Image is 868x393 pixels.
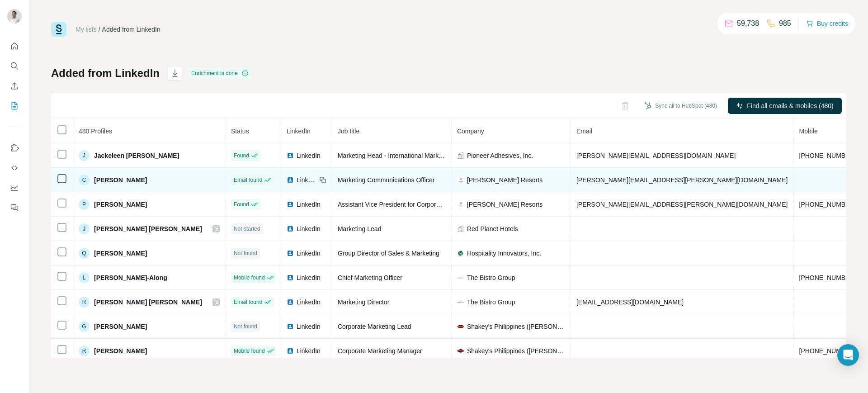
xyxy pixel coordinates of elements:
span: [PERSON_NAME] [PERSON_NAME] [94,224,202,233]
button: Sync all to HubSpot (480) [638,99,723,113]
span: LinkedIn [297,151,321,160]
h1: Added from LinkedIn [51,66,160,80]
img: LinkedIn logo [287,201,294,208]
div: J [79,150,90,161]
span: [PHONE_NUMBER] [799,347,856,355]
span: Corporate Marketing Lead [338,323,411,330]
span: Marketing Head - International Markets & DIY Portfolio [338,152,490,159]
img: company-logo [457,347,464,355]
div: L [79,272,90,283]
span: LinkedIn [287,128,311,135]
span: [PERSON_NAME] [94,249,147,258]
span: Email found [234,176,262,184]
span: [PERSON_NAME] [94,322,147,331]
span: [PERSON_NAME] Resorts [467,200,542,209]
button: Enrich CSV [7,78,22,94]
span: [PERSON_NAME][EMAIL_ADDRESS][DOMAIN_NAME] [576,152,736,159]
span: [PERSON_NAME][EMAIL_ADDRESS][PERSON_NAME][DOMAIN_NAME] [576,201,788,208]
span: Not found [234,249,257,257]
img: LinkedIn logo [287,323,294,330]
span: Shakey's Philippines ([PERSON_NAME]'s Pizza Asia Ventures, Inc.) [467,322,565,331]
button: Feedback [7,199,22,216]
span: [PERSON_NAME] Resorts [467,175,542,185]
span: Jackeleen [PERSON_NAME] [94,151,179,160]
span: LinkedIn [297,273,321,282]
img: company-logo [457,176,464,184]
span: [EMAIL_ADDRESS][DOMAIN_NAME] [576,298,684,306]
div: Open Intercom Messenger [837,344,859,366]
span: LinkedIn [297,346,321,355]
div: R [79,297,90,308]
div: C [79,175,90,185]
span: Not started [234,225,260,233]
span: Find all emails & mobiles (480) [747,101,833,110]
span: Status [231,128,249,135]
span: Marketing Director [338,298,389,306]
button: Dashboard [7,180,22,196]
button: Quick start [7,38,22,54]
p: 985 [779,18,791,29]
span: [PHONE_NUMBER] [799,201,856,208]
button: Find all emails & mobiles (480) [728,98,842,114]
span: 480 Profiles [79,128,112,135]
span: Corporate Marketing Manager [338,347,422,355]
span: Found [234,200,249,208]
img: LinkedIn logo [287,274,294,281]
span: Chief Marketing Officer [338,274,402,281]
span: Company [457,128,484,135]
span: [PERSON_NAME] [PERSON_NAME] [94,298,202,307]
img: LinkedIn logo [287,250,294,257]
button: Buy credits [806,17,848,30]
button: My lists [7,98,22,114]
span: [PERSON_NAME][EMAIL_ADDRESS][PERSON_NAME][DOMAIN_NAME] [576,176,788,184]
span: Email [576,128,592,135]
div: Added from LinkedIn [102,25,160,34]
img: company-logo [457,323,464,330]
img: Surfe Logo [51,22,66,37]
span: [PERSON_NAME]-Along [94,273,167,282]
img: company-logo [457,298,464,306]
button: Use Surfe API [7,160,22,176]
span: LinkedIn [297,224,321,233]
span: LinkedIn [297,322,321,331]
div: P [79,199,90,210]
span: Mobile found [234,274,265,282]
span: Email found [234,298,262,306]
img: LinkedIn logo [287,347,294,355]
span: Marketing Communications Officer [338,176,434,184]
img: Avatar [7,9,22,24]
button: Use Surfe on LinkedIn [7,140,22,156]
div: Enrichment is done [189,68,251,79]
span: Shakey's Philippines ([PERSON_NAME]'s Pizza Asia Ventures, Inc.) [467,346,565,355]
span: Hospitality Innovators, Inc. [467,249,541,258]
div: J [79,223,90,234]
div: Q [79,248,90,259]
span: Group Director of Sales & Marketing [338,250,439,257]
span: Found [234,152,249,160]
img: company-logo [457,201,464,208]
span: LinkedIn [297,175,316,185]
span: [PHONE_NUMBER] [799,152,856,159]
span: LinkedIn [297,298,321,307]
span: [PHONE_NUMBER] [799,274,856,281]
span: [PERSON_NAME] [94,346,147,355]
span: Red Planet Hotels [467,224,518,233]
button: Search [7,58,22,74]
span: Job title [338,128,359,135]
div: R [79,346,90,356]
span: Pioneer Adhesives, Inc. [467,151,533,160]
p: 59,738 [737,18,759,29]
span: Mobile [799,128,818,135]
span: Assistant Vice President for Corporate Marketing [338,201,474,208]
span: The Bistro Group [467,273,515,282]
img: LinkedIn logo [287,176,294,184]
li: / [99,25,100,34]
img: company-logo [457,274,464,281]
span: [PERSON_NAME] [94,175,147,185]
span: [PERSON_NAME] [94,200,147,209]
a: My lists [75,26,97,33]
span: Marketing Lead [338,225,382,232]
img: company-logo [457,250,464,257]
img: LinkedIn logo [287,152,294,159]
span: The Bistro Group [467,298,515,307]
